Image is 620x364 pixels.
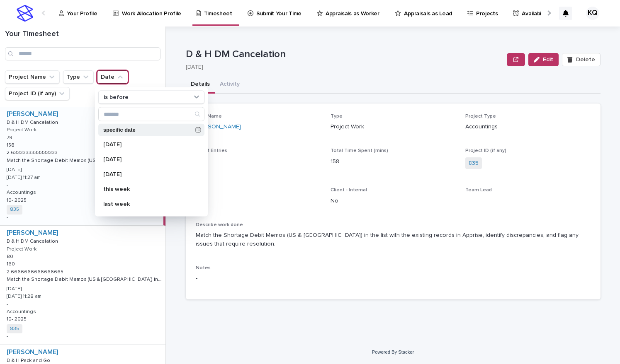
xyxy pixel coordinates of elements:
p: - [465,197,590,205]
p: last week [103,201,191,207]
span: Team Lead [465,188,492,193]
p: D & H DM Cancelation [186,48,504,60]
p: [DATE] 11:28 am [7,294,41,299]
img: stacker-logo-s-only.png [17,5,33,22]
p: [DATE] [103,157,191,162]
span: Describe work done [196,222,243,227]
p: D & H DM Cancelation [7,237,60,244]
span: Total Time Spent (mins) [331,148,388,153]
span: Project Type [465,114,496,119]
p: Match the Shortage Debit Memos (US & [GEOGRAPHIC_DATA]) in the list with the existing records in ... [196,231,591,248]
p: 158 [331,157,455,166]
p: - [7,182,8,188]
p: Accountings [7,309,36,315]
span: Project ID (if any) [465,148,506,153]
p: D & H Pack and Go [7,356,52,364]
button: Project Name [5,70,60,84]
p: 158 [7,141,16,148]
button: Edit [528,53,559,66]
p: - [7,333,8,339]
p: - [7,301,8,307]
a: Powered By Stacker [372,350,414,354]
span: Client - Internal [331,188,367,193]
p: Match the Shortage Debit Memos (US & Canada) in the list with the existing records in Apprise, id... [7,275,164,282]
input: Search [99,108,204,121]
button: Date [97,70,128,84]
p: Project Work [331,123,455,131]
p: 10- 2025 [7,196,28,203]
p: 160 [7,260,17,267]
p: [DATE] [103,171,191,177]
span: Edit [543,57,553,63]
p: is before [104,94,129,101]
div: KQ [586,7,599,20]
input: Search [5,47,160,60]
span: Delete [576,57,595,63]
a: [PERSON_NAME] [7,229,58,237]
p: 79 [7,133,14,141]
button: Type [63,70,94,84]
span: Notes [196,265,211,270]
button: Delete [562,53,600,66]
p: 2.6666666666666665 [7,268,65,275]
p: this week [103,186,191,192]
a: 835 [10,207,19,212]
p: 2.6333333333333333 [7,148,59,156]
p: Accountings [7,190,36,195]
p: D & H DM Cancelation [7,118,60,125]
a: [PERSON_NAME] [7,348,58,356]
p: 80 [7,252,15,260]
p: - [196,274,591,283]
p: [DATE] 11:27 am [7,175,41,181]
h1: Your Timesheet [5,30,160,39]
p: [DATE] [7,167,22,173]
p: [DATE] [186,64,501,71]
p: Accountings [465,123,590,131]
span: Your Name [196,114,222,119]
p: [DATE] [7,286,22,292]
p: 10- 2025 [7,315,28,322]
p: Project Work [7,127,36,133]
p: - [196,197,321,205]
p: specific date [103,127,192,133]
button: Project ID (if any) [5,87,70,100]
span: Type [331,114,343,119]
p: Match the Shortage Debit Memos (US & Canada) in the list with the existing records in Apprise, id... [7,156,162,164]
a: 835 [10,326,19,332]
a: [PERSON_NAME] [7,110,58,118]
p: No [331,197,455,205]
a: 835 [469,159,479,168]
span: No of Entries [196,148,227,153]
p: Project Work [7,246,36,252]
a: [PERSON_NAME] [196,123,241,131]
p: [DATE] [103,142,191,147]
p: - [7,215,8,220]
button: Activity [215,76,245,94]
p: 79 [196,157,321,166]
div: Search [98,107,204,121]
div: specific date [98,124,204,136]
button: Details [186,76,215,94]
